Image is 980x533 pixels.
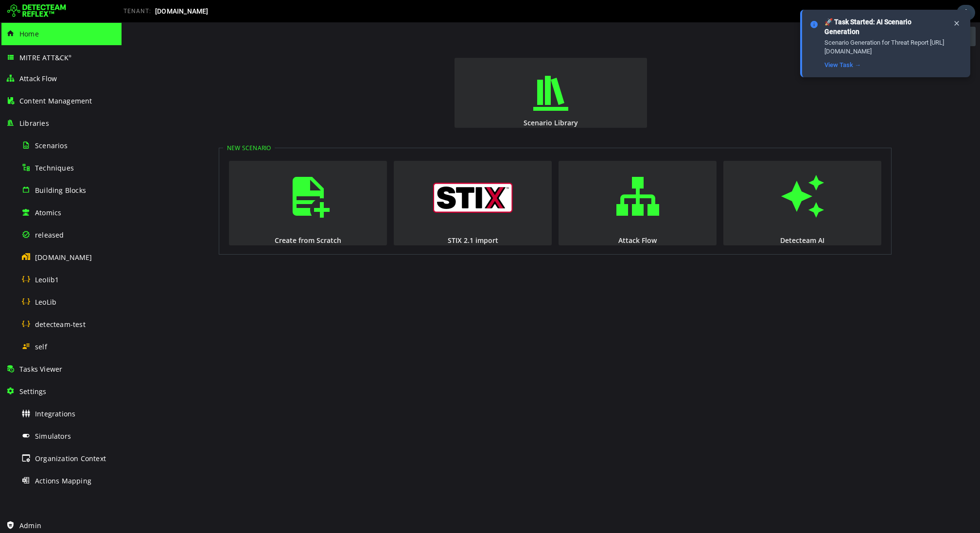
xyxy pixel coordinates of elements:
[824,17,945,36] div: 🚀 Task Started: AI Scenario Generation
[35,454,106,463] span: Organization Context
[19,29,39,38] span: Home
[19,74,57,83] span: Attack Flow
[35,342,47,351] span: self
[19,119,49,128] span: Libraries
[69,54,71,58] sup: ®
[35,186,86,195] span: Building Blocks
[19,53,72,62] span: MITRE ATT&CK
[333,35,525,105] button: Scenario Library
[19,387,47,396] span: Settings
[35,253,92,262] span: [DOMAIN_NAME]
[123,8,151,15] span: TENANT:
[19,96,92,105] span: Content Management
[35,409,75,418] span: Integrations
[738,4,854,25] div: Starting AI to create TTPs
[35,141,68,150] span: Scenarios
[272,138,430,223] button: STIX 2.1 import
[7,3,66,19] img: Detecteam logo
[602,138,760,223] button: Detecteam AI
[35,476,91,485] span: Actions Mapping
[35,297,56,307] span: LeoLib
[102,121,153,130] legend: New Scenario
[332,96,526,105] div: Scenario Library
[35,208,61,217] span: Atomics
[107,138,265,223] button: Create from Scratch
[437,138,595,223] button: Attack Flow
[824,61,861,69] a: View Task →
[436,213,596,223] div: Attack Flow
[106,213,266,223] div: Create from Scratch
[601,213,761,223] div: Detecteam AI
[155,7,209,15] span: [DOMAIN_NAME]
[19,364,62,374] span: Tasks Viewer
[271,213,431,223] div: STIX 2.1 import
[311,160,391,190] img: logo_stix.svg
[35,163,74,172] span: Techniques
[824,38,945,56] div: Scenario Generation for Threat Report [URL][DOMAIN_NAME]
[957,5,975,20] div: Task Notifications
[35,230,64,240] span: released
[35,275,59,284] span: LeoIib1
[35,431,71,441] span: Simulators
[35,320,86,329] span: detecteam-test
[19,521,41,530] span: Admin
